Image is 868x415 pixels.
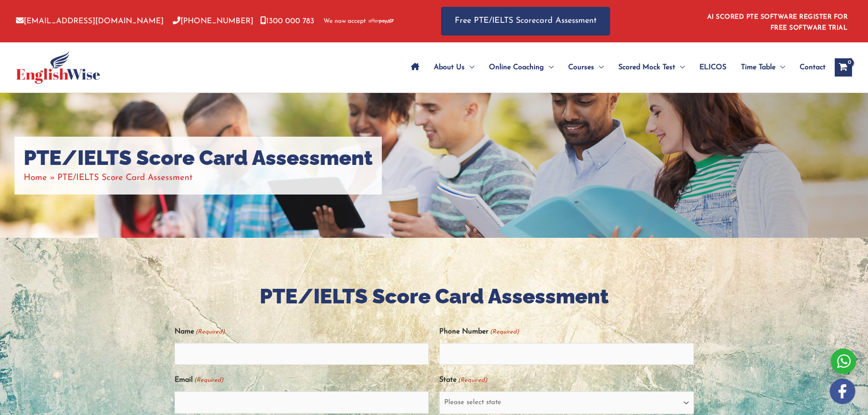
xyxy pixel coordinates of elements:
a: [EMAIL_ADDRESS][DOMAIN_NAME] [16,17,164,25]
span: (Required) [489,324,519,339]
label: Email [175,373,223,388]
a: Free PTE/IELTS Scorecard Assessment [441,7,610,36]
a: View Shopping Cart, empty [835,58,852,77]
a: Scored Mock TestMenu Toggle [611,51,692,83]
span: ELICOS [699,51,726,83]
img: Afterpay-Logo [369,19,394,24]
aside: Header Widget 1 [702,6,852,36]
label: Phone Number [439,324,519,339]
a: Contact [792,51,826,83]
span: (Required) [457,373,488,388]
span: Menu Toggle [594,51,604,83]
span: Online Coaching [489,51,544,83]
span: Time Table [741,51,776,83]
span: (Required) [193,373,223,388]
span: We now accept [324,17,366,26]
label: Name [175,324,225,339]
a: Online CoachingMenu Toggle [482,51,561,83]
span: Menu Toggle [675,51,685,83]
a: CoursesMenu Toggle [561,51,611,83]
a: AI SCORED PTE SOFTWARE REGISTER FOR FREE SOFTWARE TRIAL [707,14,848,31]
img: white-facebook.png [830,379,855,404]
h1: PTE/IELTS Score Card Assessment [24,146,373,170]
a: About UsMenu Toggle [426,51,482,83]
a: ELICOS [692,51,734,83]
span: Scored Mock Test [618,51,675,83]
nav: Site Navigation: Main Menu [404,51,826,83]
span: Courses [568,51,594,83]
span: Menu Toggle [465,51,474,83]
label: State [439,373,487,388]
span: (Required) [195,324,225,339]
nav: Breadcrumbs [24,170,373,185]
span: About Us [434,51,465,83]
a: Home [24,174,47,182]
a: [PHONE_NUMBER] [173,17,253,25]
a: 1300 000 783 [260,17,314,25]
span: Menu Toggle [776,51,785,83]
span: PTE/IELTS Score Card Assessment [57,174,193,182]
a: Time TableMenu Toggle [734,51,792,83]
h2: PTE/IELTS Score Card Assessment [175,283,694,310]
span: Menu Toggle [544,51,554,83]
span: Contact [800,51,826,83]
img: cropped-ew-logo [16,51,100,84]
